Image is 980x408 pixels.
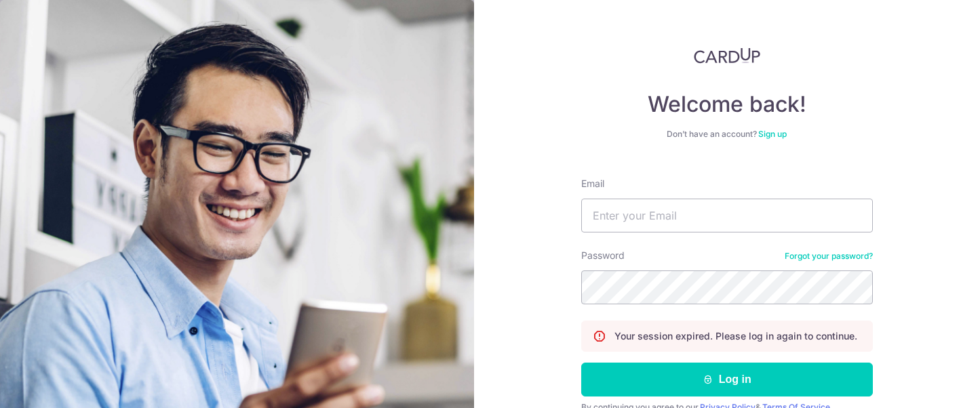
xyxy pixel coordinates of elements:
button: Log in [581,363,873,396]
a: Forgot your password? [785,251,873,262]
label: Password [581,249,625,262]
h4: Welcome back! [581,91,873,118]
div: Don’t have an account? [581,129,873,140]
p: Your session expired. Please log in again to continue. [614,329,857,343]
label: Email [581,177,604,190]
img: CardUp Logo [694,47,760,64]
input: Enter your Email [581,199,873,232]
a: Sign up [758,129,787,139]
